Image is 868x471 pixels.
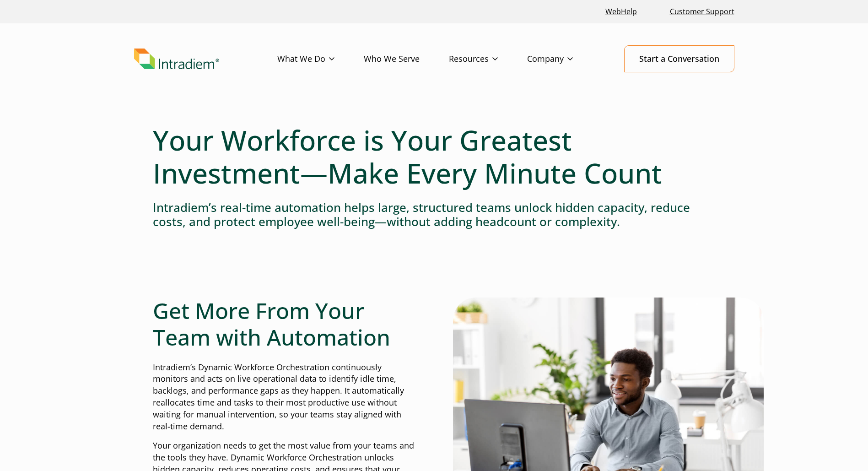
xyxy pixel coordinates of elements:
[666,2,738,22] a: Customer Support
[364,46,449,72] a: Who We Serve
[153,124,716,189] h1: Your Workforce is Your Greatest Investment—Make Every Minute Count
[602,2,641,22] a: Link opens in a new window
[134,49,277,70] a: Link to homepage of Intradiem
[624,45,734,72] a: Start a Conversation
[153,298,415,350] h2: Get More From Your Team with Automation
[153,362,415,433] p: Intradiem’s Dynamic Workforce Orchestration continuously monitors and acts on live operational da...
[277,46,364,72] a: What We Do
[449,46,527,72] a: Resources
[527,46,602,72] a: Company
[134,49,219,70] img: Intradiem
[153,200,716,229] h4: Intradiem’s real-time automation helps large, structured teams unlock hidden capacity, reduce cos...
